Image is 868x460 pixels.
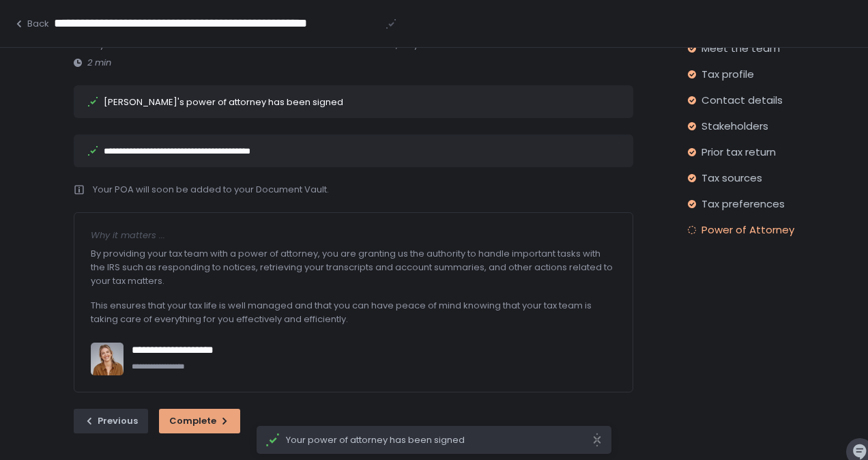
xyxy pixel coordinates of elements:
span: Tax sources [701,171,762,185]
div: 2 min [74,57,633,69]
svg: close [592,433,603,447]
span: Meet the team [701,42,780,55]
div: Complete [169,415,230,427]
div: [PERSON_NAME]'s power of attorney has been signed [104,98,343,106]
button: Complete [159,409,240,433]
span: Tax preferences [701,197,785,211]
span: Your power of attorney has been signed [286,434,592,446]
button: Previous [74,409,148,433]
div: Your POA will soon be added to your Document Vault. [93,184,329,196]
span: Tax profile [701,68,754,81]
span: Stakeholders [701,119,768,133]
div: Why it matters ... [91,229,616,242]
div: By providing your tax team with a power of attorney, you are granting us the authority to handle ... [91,242,616,293]
div: This ensures that your tax life is well managed and that you can have peace of mind knowing that ... [91,293,616,332]
span: Power of Attorney [701,223,794,237]
span: Contact details [701,94,783,107]
div: Previous [84,415,138,427]
button: Back [14,18,49,30]
span: Prior tax return [701,145,776,159]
